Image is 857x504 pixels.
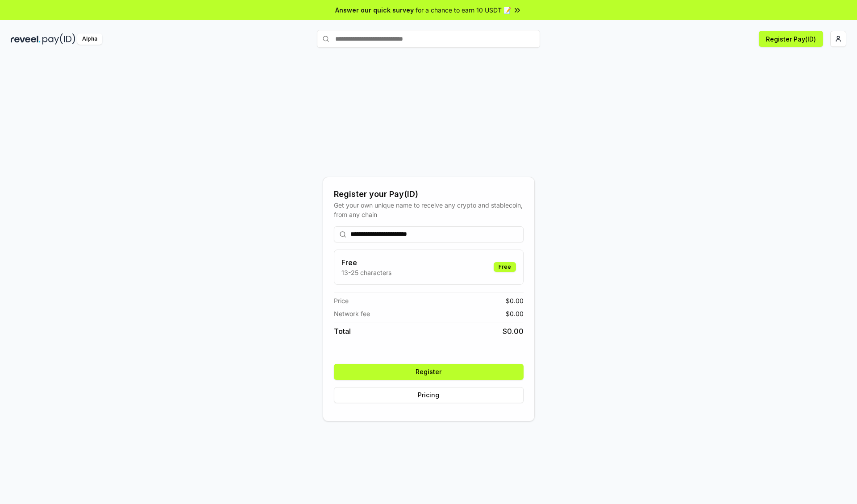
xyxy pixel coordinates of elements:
[77,33,102,45] div: Alpha
[334,364,524,380] button: Register
[506,309,524,318] span: $ 0.00
[334,188,524,200] div: Register your Pay(ID)
[11,33,41,45] img: reveel_dark
[334,309,370,318] span: Network fee
[341,257,391,268] h3: Free
[494,262,516,272] div: Free
[503,326,524,337] span: $ 0.00
[334,296,349,305] span: Price
[759,31,823,47] button: Register Pay(ID)
[334,326,351,337] span: Total
[335,5,414,15] span: Answer our quick survey
[416,5,511,15] span: for a chance to earn 10 USDT 📝
[506,296,524,305] span: $ 0.00
[341,268,391,277] p: 13-25 characters
[334,387,524,403] button: Pricing
[42,33,75,45] img: pay_id
[334,200,524,219] div: Get your own unique name to receive any crypto and stablecoin, from any chain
